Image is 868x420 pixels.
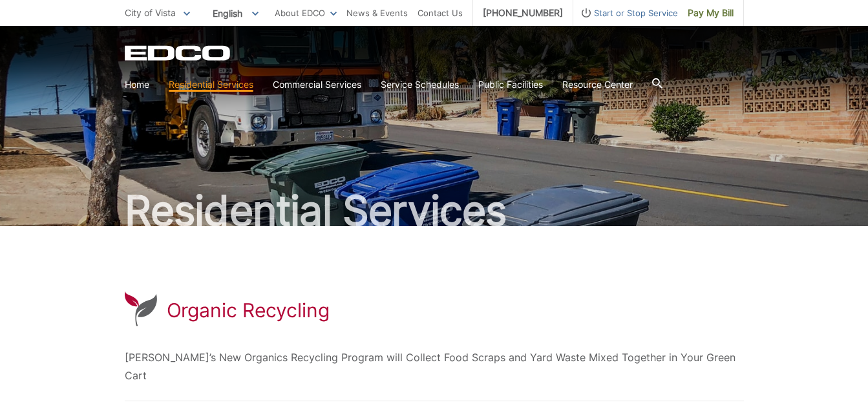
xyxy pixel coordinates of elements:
a: Resource Center [562,78,633,92]
span: English [203,3,268,24]
span: Pay My Bill [688,6,734,20]
h1: Organic Recycling [167,299,330,322]
a: Public Facilities [478,78,543,92]
a: Residential Services [169,78,253,92]
h2: Residential Services [125,190,744,231]
a: News & Events [346,6,408,20]
a: Contact Us [418,6,463,20]
a: Commercial Services [273,78,361,92]
p: [PERSON_NAME]’s New Organics Recycling Program will Collect Food Scraps and Yard Waste Mixed Toge... [125,348,744,384]
a: EDCD logo. Return to the homepage. [125,45,232,61]
a: Home [125,78,149,92]
a: Service Schedules [381,78,459,92]
a: About EDCO [275,6,337,20]
span: City of Vista [125,7,176,18]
